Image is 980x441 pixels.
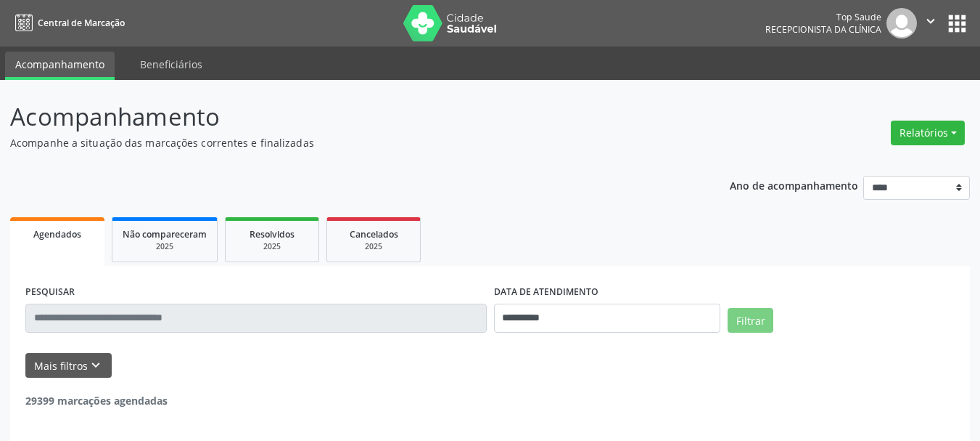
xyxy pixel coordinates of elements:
p: Ano de acompanhamento [730,176,858,194]
button: Filtrar [728,308,773,333]
button: apps [944,11,970,36]
div: Top Saude [765,11,881,23]
i:  [923,13,939,29]
button:  [917,8,944,39]
div: 2025 [123,241,207,252]
label: DATA DE ATENDIMENTO [494,281,598,304]
strong: 29399 marcações agendadas [25,394,168,408]
button: Mais filtroskeyboard_arrow_down [25,353,112,379]
div: 2025 [337,241,410,252]
img: img [886,8,917,39]
p: Acompanhe a situação das marcações correntes e finalizadas [10,135,682,150]
span: Agendados [33,228,81,240]
span: Cancelados [350,228,398,240]
span: Resolvidos [250,228,295,240]
a: Central de Marcação [10,11,125,35]
div: 2025 [236,241,308,252]
span: Recepcionista da clínica [765,23,881,36]
span: Não compareceram [123,228,207,240]
a: Beneficiários [130,52,213,77]
p: Acompanhamento [10,99,682,135]
span: Central de Marcação [38,17,125,29]
button: Relatórios [891,121,965,145]
i: keyboard_arrow_down [88,357,104,373]
a: Acompanhamento [5,52,115,80]
label: PESQUISAR [25,281,75,304]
